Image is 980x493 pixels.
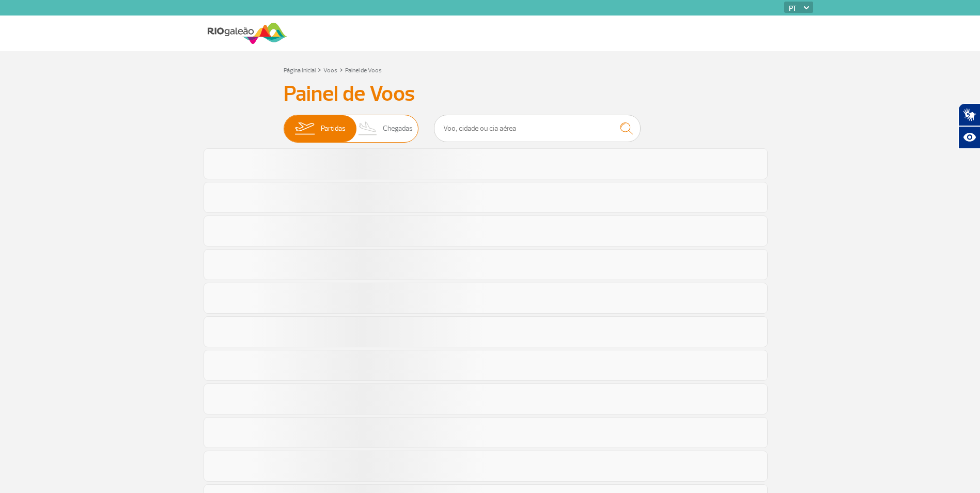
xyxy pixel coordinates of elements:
[284,81,697,107] h3: Painel de Voos
[434,115,641,142] input: Voo, cidade ou cia aérea
[958,103,980,126] button: Abrir tradutor de língua de sinais.
[958,126,980,149] button: Abrir recursos assistivos.
[318,64,321,75] a: >
[958,103,980,149] div: Plugin de acessibilidade da Hand Talk.
[321,115,346,142] span: Partidas
[383,115,413,142] span: Chegadas
[288,115,321,142] img: slider-embarque
[339,64,343,75] a: >
[323,67,337,74] a: Voos
[284,67,316,74] a: Página Inicial
[345,67,382,74] a: Painel de Voos
[353,115,383,142] img: slider-desembarque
